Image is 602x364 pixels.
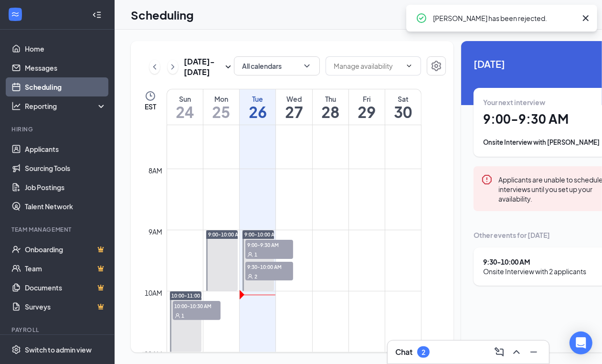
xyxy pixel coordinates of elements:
svg: Clock [145,90,156,102]
svg: User [175,313,180,319]
div: Wed [276,94,312,104]
div: Tue [240,94,275,104]
div: 10am [143,288,165,298]
a: Job Postings [25,178,106,197]
a: August 24, 2025 [167,89,203,125]
svg: Cross [580,12,591,24]
div: Sat [385,94,421,104]
div: Mon [203,94,239,104]
button: All calendarsChevronDown [234,56,320,75]
h1: 26 [240,104,275,120]
span: 9:00-9:30 AM [245,240,293,249]
svg: ComposeMessage [494,346,505,358]
a: Scheduling [25,77,106,96]
a: OnboardingCrown [25,240,106,259]
svg: Analysis [11,101,21,111]
svg: User [247,274,253,279]
svg: CheckmarkCircle [416,12,427,24]
a: TeamCrown [25,259,106,278]
svg: ChevronRight [168,61,178,73]
div: 11am [143,349,165,359]
div: Payroll [11,326,105,334]
a: SurveysCrown [25,297,106,316]
svg: Minimize [528,346,539,358]
button: ChevronLeft [149,60,160,74]
svg: WorkstreamLogo [11,10,20,19]
a: DocumentsCrown [25,278,106,297]
button: Settings [427,56,446,75]
div: 9am [147,226,165,237]
div: Onsite Interview with 2 applicants [483,267,586,276]
a: August 26, 2025 [240,89,275,125]
span: 10:00-10:30 AM [173,301,221,310]
button: Minimize [526,344,541,360]
svg: Collapse [92,10,102,20]
h1: 27 [276,104,312,120]
span: 2 [254,273,257,280]
div: 2 [422,348,425,356]
div: Fri [349,94,385,104]
a: Settings [427,56,446,77]
svg: ChevronLeft [150,61,159,73]
div: Sun [167,94,203,104]
svg: SmallChevronDown [222,61,234,73]
svg: ChevronDown [302,61,312,71]
h3: [DATE] - [DATE] [184,56,222,77]
svg: User [247,252,253,257]
span: 9:00-10:00 AM [244,231,279,238]
div: Reporting [25,101,107,111]
button: ComposeMessage [492,344,507,360]
span: 1 [254,251,257,258]
svg: Settings [431,60,442,72]
span: 10:00-11:00 AM [172,292,209,299]
a: August 25, 2025 [203,89,239,125]
span: 9:00-10:00 AM [208,231,243,238]
h1: 30 [385,104,421,120]
svg: Settings [11,345,21,354]
a: August 30, 2025 [385,89,421,125]
a: August 28, 2025 [313,89,349,125]
div: Team Management [11,225,105,234]
div: Switch to admin view [25,345,92,354]
div: Hiring [11,125,105,133]
span: EST [145,102,156,111]
a: Sourcing Tools [25,159,106,178]
h1: 29 [349,104,385,120]
div: [PERSON_NAME] has been rejected. [433,12,576,24]
svg: Error [481,174,493,185]
h3: Chat [395,347,412,357]
div: 8am [147,165,165,176]
button: ChevronRight [168,60,178,74]
input: Manage availability [334,61,401,71]
svg: ChevronDown [405,62,413,70]
div: Thu [313,94,349,104]
h1: 28 [313,104,349,120]
a: Talent Network [25,197,106,216]
svg: ChevronUp [511,346,522,358]
a: Messages [25,58,106,77]
a: August 29, 2025 [349,89,385,125]
a: Applicants [25,139,106,159]
a: August 27, 2025 [276,89,312,125]
h1: 24 [167,104,203,120]
div: Open Intercom Messenger [570,332,592,354]
a: Home [25,39,106,58]
h1: 25 [203,104,239,120]
button: ChevronUp [509,344,524,360]
div: 9:30 - 10:00 AM [483,257,586,267]
h1: Scheduling [131,7,194,23]
span: 1 [182,312,185,319]
span: 9:30-10:00 AM [245,262,293,271]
